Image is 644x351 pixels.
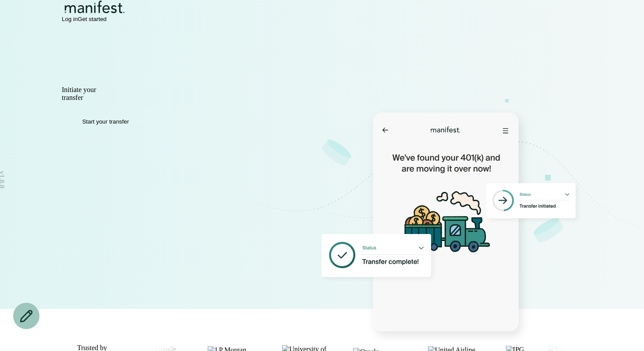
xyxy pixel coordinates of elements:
[82,118,129,125] span: Start your transfer
[62,94,308,102] h1: transfer
[62,86,308,94] h1: Initiate your
[83,94,113,101] span: in minutes
[62,16,78,22] button: Log in
[62,118,149,125] button: Start your transfer
[78,16,106,22] button: Get started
